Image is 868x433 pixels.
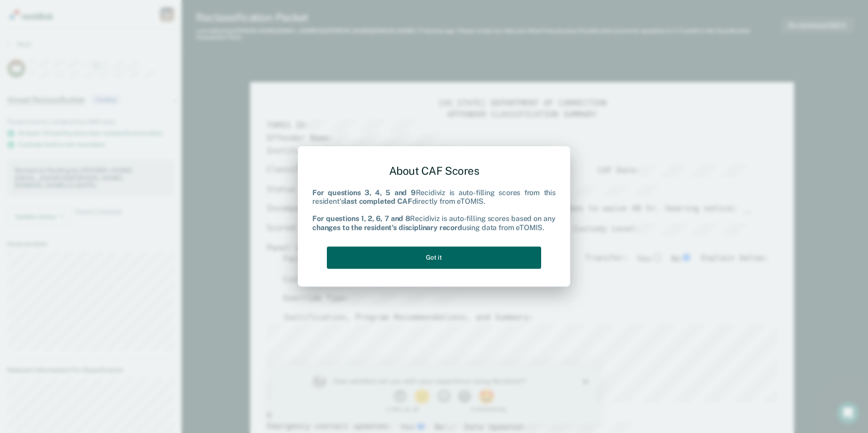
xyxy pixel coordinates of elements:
[312,188,556,232] div: Recidiviz is auto-filling scores from this resident's directly from eTOMIS. Recidiviz is auto-fil...
[312,223,462,232] b: changes to the resident's disciplinary record
[62,41,148,47] div: 1 - Not at all
[62,12,271,20] div: How satisfied are you with your experience using Recidiviz?
[312,188,416,197] b: For questions 3, 4, 5 and 9
[40,9,54,24] img: Profile image for Kim
[122,25,138,38] button: 1
[207,25,225,38] button: 5
[344,197,412,206] b: last completed CAF
[186,25,202,38] button: 4
[199,41,285,47] div: 5 - Extremely
[312,157,556,185] div: About CAF Scores
[312,215,410,223] b: For questions 1, 2, 6, 7 and 8
[165,25,181,38] button: 3
[142,25,161,38] button: 2
[311,14,317,19] div: Close survey
[327,246,541,269] button: Got it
